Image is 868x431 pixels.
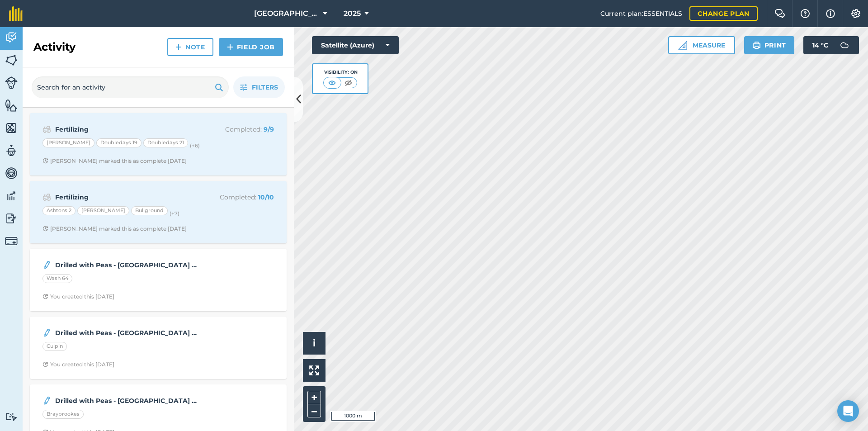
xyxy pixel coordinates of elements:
input: Search for an activity [32,76,229,98]
div: You created this [DATE] [42,293,114,300]
span: Filters [252,82,278,92]
button: Satellite (Azure) [312,36,399,54]
img: svg+xml;base64,PD94bWwgdmVyc2lvbj0iMS4wIiBlbmNvZGluZz0idXRmLTgiPz4KPCEtLSBHZW5lcmF0b3I6IEFkb2JlIE... [42,192,51,203]
strong: Drilled with Peas - [GEOGRAPHIC_DATA] - 240kg/ha [55,396,198,406]
div: [PERSON_NAME] [42,138,94,147]
strong: 9 / 9 [264,125,274,133]
button: – [307,404,321,417]
img: A question mark icon [800,9,811,18]
img: Clock with arrow pointing clockwise [42,294,48,299]
img: svg+xml;base64,PD94bWwgdmVyc2lvbj0iMS4wIiBlbmNvZGluZz0idXRmLTgiPz4KPCEtLSBHZW5lcmF0b3I6IEFkb2JlIE... [42,395,52,406]
div: Open Intercom Messenger [837,400,859,422]
small: (+ 7 ) [170,210,179,217]
a: FertilizingCompleted: 10/10Ashtons 2[PERSON_NAME]Bullground(+7)Clock with arrow pointing clockwis... [35,186,281,238]
p: Completed : [202,192,274,202]
img: A cog icon [850,9,861,18]
img: svg+xml;base64,PD94bWwgdmVyc2lvbj0iMS4wIiBlbmNvZGluZz0idXRmLTgiPz4KPCEtLSBHZW5lcmF0b3I6IEFkb2JlIE... [42,327,52,338]
button: i [303,332,325,355]
span: [GEOGRAPHIC_DATA] [254,8,319,19]
img: Two speech bubbles overlapping with the left bubble in the forefront [774,9,785,18]
div: Culpin [42,342,67,351]
div: [PERSON_NAME] marked this as complete [DATE] [42,225,187,232]
img: svg+xml;base64,PHN2ZyB4bWxucz0iaHR0cDovL3d3dy53My5vcmcvMjAwMC9zdmciIHdpZHRoPSIxNyIgaGVpZ2h0PSIxNy... [826,8,835,19]
h2: Activity [33,40,75,54]
img: svg+xml;base64,PHN2ZyB4bWxucz0iaHR0cDovL3d3dy53My5vcmcvMjAwMC9zdmciIHdpZHRoPSI1NiIgaGVpZ2h0PSI2MC... [5,99,18,112]
img: svg+xml;base64,PD94bWwgdmVyc2lvbj0iMS4wIiBlbmNvZGluZz0idXRmLTgiPz4KPCEtLSBHZW5lcmF0b3I6IEFkb2JlIE... [835,36,854,54]
img: svg+xml;base64,PHN2ZyB4bWxucz0iaHR0cDovL3d3dy53My5vcmcvMjAwMC9zdmciIHdpZHRoPSI1NiIgaGVpZ2h0PSI2MC... [5,121,18,135]
a: Change plan [689,6,758,21]
img: svg+xml;base64,PHN2ZyB4bWxucz0iaHR0cDovL3d3dy53My5vcmcvMjAwMC9zdmciIHdpZHRoPSIxNCIgaGVpZ2h0PSIyNC... [175,42,182,52]
img: svg+xml;base64,PD94bWwgdmVyc2lvbj0iMS4wIiBlbmNvZGluZz0idXRmLTgiPz4KPCEtLSBHZW5lcmF0b3I6IEFkb2JlIE... [5,189,18,203]
div: Ashtons 2 [42,206,75,215]
a: FertilizingCompleted: 9/9[PERSON_NAME]Doubledays 19Doubledays 21(+6)Clock with arrow pointing clo... [35,118,281,170]
small: (+ 6 ) [190,142,200,149]
div: Bullground [131,206,168,215]
img: svg+xml;base64,PD94bWwgdmVyc2lvbj0iMS4wIiBlbmNvZGluZz0idXRmLTgiPz4KPCEtLSBHZW5lcmF0b3I6IEFkb2JlIE... [42,260,52,270]
img: svg+xml;base64,PHN2ZyB4bWxucz0iaHR0cDovL3d3dy53My5vcmcvMjAwMC9zdmciIHdpZHRoPSIxNCIgaGVpZ2h0PSIyNC... [227,42,233,52]
strong: Drilled with Peas - [GEOGRAPHIC_DATA] - 240kg/ha [55,260,198,270]
img: svg+xml;base64,PHN2ZyB4bWxucz0iaHR0cDovL3d3dy53My5vcmcvMjAwMC9zdmciIHdpZHRoPSIxOSIgaGVpZ2h0PSIyNC... [215,82,223,93]
div: Visibility: On [323,69,358,76]
strong: Drilled with Peas - [GEOGRAPHIC_DATA] - 240kg/ha [55,328,198,338]
strong: 10 / 10 [258,193,274,201]
img: Clock with arrow pointing clockwise [42,158,48,164]
img: svg+xml;base64,PD94bWwgdmVyc2lvbj0iMS4wIiBlbmNvZGluZz0idXRmLTgiPz4KPCEtLSBHZW5lcmF0b3I6IEFkb2JlIE... [5,212,18,225]
img: svg+xml;base64,PD94bWwgdmVyc2lvbj0iMS4wIiBlbmNvZGluZz0idXRmLTgiPz4KPCEtLSBHZW5lcmF0b3I6IEFkb2JlIE... [5,31,18,44]
button: Filters [233,76,285,98]
img: svg+xml;base64,PD94bWwgdmVyc2lvbj0iMS4wIiBlbmNvZGluZz0idXRmLTgiPz4KPCEtLSBHZW5lcmF0b3I6IEFkb2JlIE... [5,235,18,247]
img: Clock with arrow pointing clockwise [42,226,48,232]
img: Clock with arrow pointing clockwise [42,361,48,367]
a: Drilled with Peas - [GEOGRAPHIC_DATA] - 240kg/haCulpinClock with arrow pointing clockwiseYou crea... [35,322,281,374]
img: svg+xml;base64,PD94bWwgdmVyc2lvbj0iMS4wIiBlbmNvZGluZz0idXRmLTgiPz4KPCEtLSBHZW5lcmF0b3I6IEFkb2JlIE... [5,144,18,157]
span: Current plan : ESSENTIALS [600,9,682,19]
span: 2025 [344,8,361,19]
button: 14 °C [803,36,859,54]
img: svg+xml;base64,PHN2ZyB4bWxucz0iaHR0cDovL3d3dy53My5vcmcvMjAwMC9zdmciIHdpZHRoPSI1MCIgaGVpZ2h0PSI0MC... [326,78,338,87]
img: svg+xml;base64,PHN2ZyB4bWxucz0iaHR0cDovL3d3dy53My5vcmcvMjAwMC9zdmciIHdpZHRoPSIxOSIgaGVpZ2h0PSIyNC... [752,40,761,51]
img: Four arrows, one pointing top left, one top right, one bottom right and the last bottom left [309,365,319,375]
div: [PERSON_NAME] [77,206,129,215]
div: [PERSON_NAME] marked this as complete [DATE] [42,157,187,165]
strong: Fertilizing [55,124,198,134]
a: Drilled with Peas - [GEOGRAPHIC_DATA] - 240kg/haWash 64Clock with arrow pointing clockwiseYou cre... [35,254,281,306]
img: svg+xml;base64,PD94bWwgdmVyc2lvbj0iMS4wIiBlbmNvZGluZz0idXRmLTgiPz4KPCEtLSBHZW5lcmF0b3I6IEFkb2JlIE... [42,124,51,135]
div: You created this [DATE] [42,361,114,368]
button: + [307,391,321,404]
span: i [313,337,316,349]
div: Wash 64 [42,274,72,283]
img: svg+xml;base64,PD94bWwgdmVyc2lvbj0iMS4wIiBlbmNvZGluZz0idXRmLTgiPz4KPCEtLSBHZW5lcmF0b3I6IEFkb2JlIE... [5,412,18,421]
div: Braybrookes [42,410,84,419]
a: Note [167,38,213,56]
img: svg+xml;base64,PHN2ZyB4bWxucz0iaHR0cDovL3d3dy53My5vcmcvMjAwMC9zdmciIHdpZHRoPSI1MCIgaGVpZ2h0PSI0MC... [343,78,354,87]
img: Ruler icon [678,41,687,50]
img: svg+xml;base64,PD94bWwgdmVyc2lvbj0iMS4wIiBlbmNvZGluZz0idXRmLTgiPz4KPCEtLSBHZW5lcmF0b3I6IEFkb2JlIE... [5,166,18,180]
span: 14 ° C [812,36,828,54]
strong: Fertilizing [55,192,198,202]
img: svg+xml;base64,PD94bWwgdmVyc2lvbj0iMS4wIiBlbmNvZGluZz0idXRmLTgiPz4KPCEtLSBHZW5lcmF0b3I6IEFkb2JlIE... [5,76,18,89]
p: Completed : [202,124,274,134]
button: Print [744,36,795,54]
img: svg+xml;base64,PHN2ZyB4bWxucz0iaHR0cDovL3d3dy53My5vcmcvMjAwMC9zdmciIHdpZHRoPSI1NiIgaGVpZ2h0PSI2MC... [5,53,18,67]
a: Field Job [219,38,283,56]
button: Measure [668,36,735,54]
div: Doubledays 19 [96,138,142,147]
img: fieldmargin Logo [9,6,23,21]
div: Doubledays 21 [143,138,188,147]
